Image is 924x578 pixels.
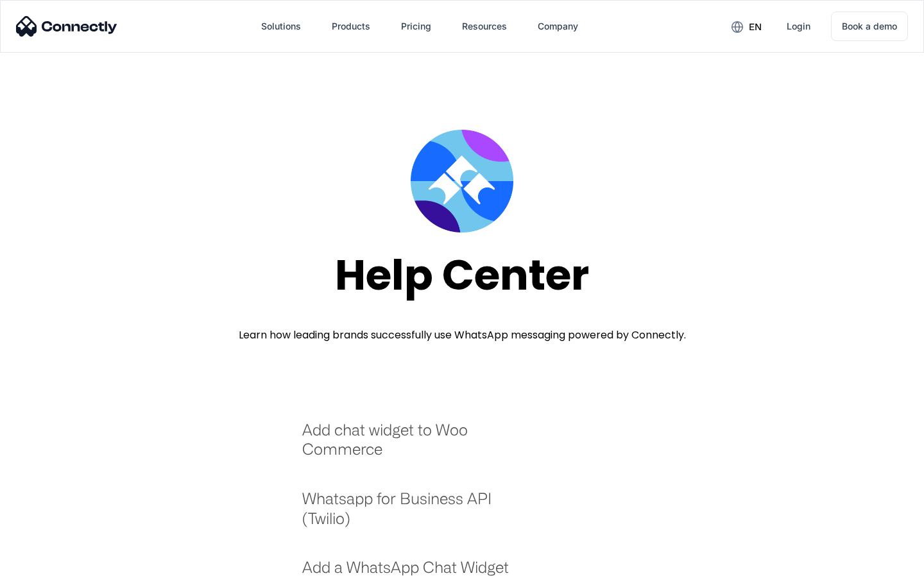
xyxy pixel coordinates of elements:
[302,420,526,472] a: Add chat widget to Woo Commerce
[776,11,821,42] a: Login
[538,17,578,35] div: Company
[16,16,117,37] img: Connectly Logo
[749,18,762,36] div: en
[462,17,507,35] div: Resources
[787,17,810,35] div: Login
[302,489,526,541] a: Whatsapp for Business API (Twilio)
[26,556,77,574] ul: Language list
[332,17,370,35] div: Products
[13,556,77,574] aside: Language selected: English
[831,12,908,41] a: Book a demo
[261,17,301,35] div: Solutions
[239,328,686,343] div: Learn how leading brands successfully use WhatsApp messaging powered by Connectly.
[391,11,441,42] a: Pricing
[335,252,589,299] div: Help Center
[401,17,431,35] div: Pricing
